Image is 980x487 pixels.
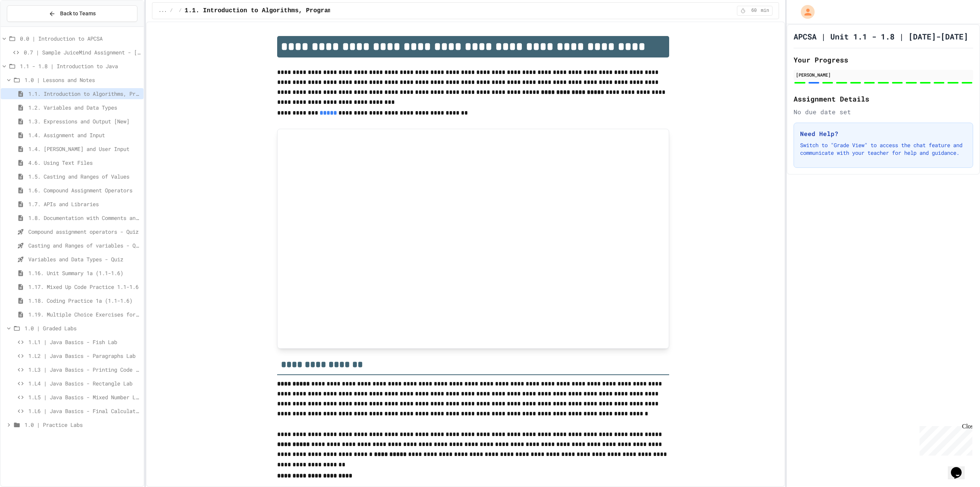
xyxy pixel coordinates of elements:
iframe: chat widget [916,423,972,456]
span: 1.2. Variables and Data Types [28,103,140,112]
span: 1.16. Unit Summary 1a (1.1-1.6) [28,269,140,277]
span: / [170,8,173,14]
span: 1.L4 | Java Basics - Rectangle Lab [28,379,140,387]
span: 1.4. [PERSON_NAME] and User Input [28,145,140,153]
span: 1.L6 | Java Basics - Final Calculator Lab [28,407,140,415]
h1: APCSA | Unit 1.1 - 1.8 | [DATE]-[DATE] [794,31,968,42]
span: 1.18. Coding Practice 1a (1.1-1.6) [28,297,140,305]
span: min [761,8,769,14]
span: 0.0 | Introduction to APCSA [20,34,140,43]
span: 1.0 | Graded Labs [24,324,140,332]
button: Back to Teams [7,5,137,22]
span: 1.1. Introduction to Algorithms, Programming, and Compilers [185,6,402,15]
span: 0.7 | Sample JuiceMind Assignment - [GEOGRAPHIC_DATA] [24,48,140,56]
span: / [179,8,181,14]
span: 1.1. Introduction to Algorithms, Programming, and Compilers [28,90,140,98]
span: 1.L3 | Java Basics - Printing Code Lab [28,366,140,374]
span: 1.8. Documentation with Comments and Preconditions [28,214,140,222]
p: Switch to "Grade View" to access the chat feature and communicate with your teacher for help and ... [800,141,967,157]
div: [PERSON_NAME] [796,71,971,78]
h3: Need Help? [800,129,967,138]
span: 1.6. Compound Assignment Operators [28,186,140,194]
h2: Your Progress [794,54,973,65]
h2: Assignment Details [794,93,973,104]
span: Casting and Ranges of variables - Quiz [28,241,140,249]
span: 1.L2 | Java Basics - Paragraphs Lab [28,352,140,360]
span: 1.4. Assignment and Input [28,131,140,139]
iframe: chat widget [948,456,972,479]
span: Back to Teams [60,10,96,18]
div: No due date set [794,107,973,116]
span: Compound assignment operators - Quiz [28,228,140,236]
span: 1.19. Multiple Choice Exercises for Unit 1a (1.1-1.6) [28,310,140,318]
span: 1.7. APIs and Libraries [28,200,140,208]
span: 1.1 - 1.8 | Introduction to Java [20,62,140,70]
span: 1.5. Casting and Ranges of Values [28,172,140,180]
span: 4.6. Using Text Files [28,159,140,167]
span: ... [158,8,167,14]
span: 1.17. Mixed Up Code Practice 1.1-1.6 [28,283,140,291]
span: 1.0 | Practice Labs [24,421,140,429]
span: Variables and Data Types - Quiz [28,255,140,263]
span: 1.L5 | Java Basics - Mixed Number Lab [28,393,140,401]
span: 1.0 | Lessons and Notes [24,76,140,84]
div: My Account [793,3,817,21]
span: 1.L1 | Java Basics - Fish Lab [28,338,140,346]
div: Chat with us now!Close [3,3,53,49]
span: 60 [748,8,760,14]
span: 1.3. Expressions and Output [New] [28,117,140,125]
